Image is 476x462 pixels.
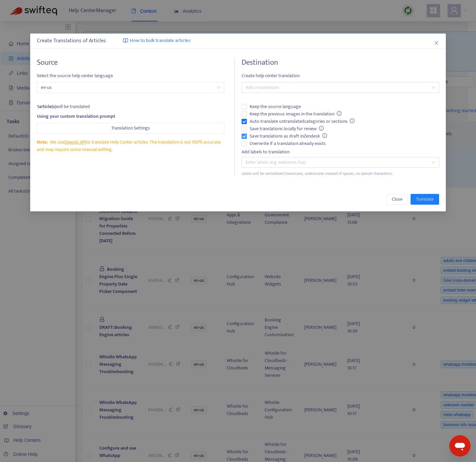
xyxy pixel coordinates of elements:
strong: 1 article(s) [37,103,56,110]
span: Keep the previous images in the translation [247,110,345,118]
img: image-link [123,38,128,43]
button: Translate [411,194,439,205]
span: Auto-translate untranslated categories or sections [247,118,358,125]
div: Create Translations of Articles [37,37,439,45]
a: OpenAI API [64,138,86,146]
h4: Destination [242,58,439,67]
button: Translation Settings [37,123,224,134]
div: We use to translate Help Center articles. The translation is not 100% accurate and may require so... [37,139,224,153]
h4: Source [37,58,224,67]
div: Labels will be normalized (lowercase, underscores instead of spaces, no special characters). [242,170,439,177]
span: Save translations as draft in Zendesk [247,133,330,140]
span: Translation Settings [111,124,150,132]
div: Add labels to translation [242,148,439,156]
span: Save translations locally for review [247,125,327,133]
span: How to bulk translate articles [130,37,191,45]
span: info-circle [337,111,341,116]
span: info-circle [350,118,355,123]
span: info-circle [319,126,324,131]
span: Close [392,196,403,203]
span: Create help center translation [242,72,439,80]
button: Close [386,194,408,205]
span: info-circle [322,133,327,138]
a: How to bulk translate articles [123,37,191,45]
iframe: Button to launch messaging window [449,435,471,457]
div: Using your custom translation prompt [37,113,224,120]
span: Note: [37,138,48,146]
span: close [434,40,439,46]
div: will be translated [37,103,224,110]
span: Select the source help center language [37,72,224,80]
span: Overwrite if a translation already exists [247,140,328,147]
span: Keep the source language [247,103,304,110]
span: en-us [41,83,220,93]
button: Close [433,39,440,47]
